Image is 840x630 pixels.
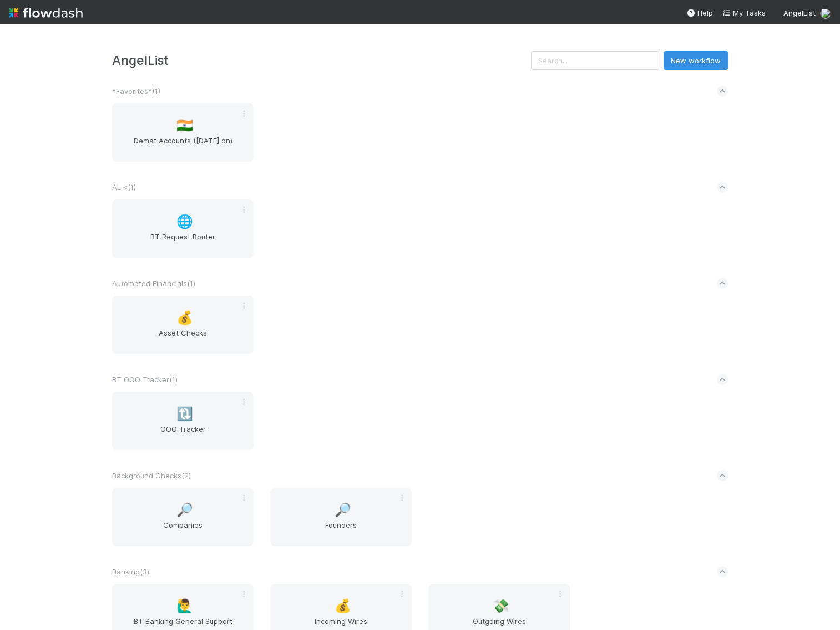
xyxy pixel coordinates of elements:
span: OOO Tracker [117,423,249,446]
a: My Tasks [722,7,766,18]
span: AngelList [783,8,816,17]
a: 💰Asset Checks [112,296,254,354]
a: 🔃OOO Tracker [112,392,254,450]
span: 💰 [176,311,193,325]
span: 💸 [493,599,509,613]
img: logo-inverted-e16ddd16eac7371096b0.svg [9,3,83,22]
span: 🙋‍♂️ [176,599,193,613]
span: My Tasks [722,8,766,17]
h3: AngelList [112,53,531,68]
button: New workflow [664,51,728,70]
span: *Favorites* ( 1 ) [112,87,160,96]
span: Asset Checks [117,327,249,349]
span: Banking ( 3 ) [112,567,149,576]
span: 🔃 [176,407,193,421]
div: Help [686,7,713,18]
span: AL < ( 1 ) [112,183,136,192]
a: 🌐BT Request Router [112,199,254,258]
span: 🌐 [176,214,193,229]
input: Search... [531,51,659,70]
span: BT OOO Tracker ( 1 ) [112,375,178,384]
span: 🔎 [335,503,351,517]
a: 🔎Founders [270,488,412,546]
img: avatar_041b9f3e-9684-4023-b9b7-2f10de55285d.png [820,8,831,19]
span: 🔎 [176,503,193,517]
span: BT Request Router [117,231,249,253]
span: Companies [117,519,249,542]
span: Automated Financials ( 1 ) [112,279,195,288]
span: Founders [275,519,407,542]
a: 🔎Companies [112,488,254,546]
span: 💰 [335,599,351,613]
span: 🇮🇳 [176,118,193,133]
span: Background Checks ( 2 ) [112,471,191,480]
span: Demat Accounts ([DATE] on) [117,135,249,157]
a: 🇮🇳Demat Accounts ([DATE] on) [112,103,254,162]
